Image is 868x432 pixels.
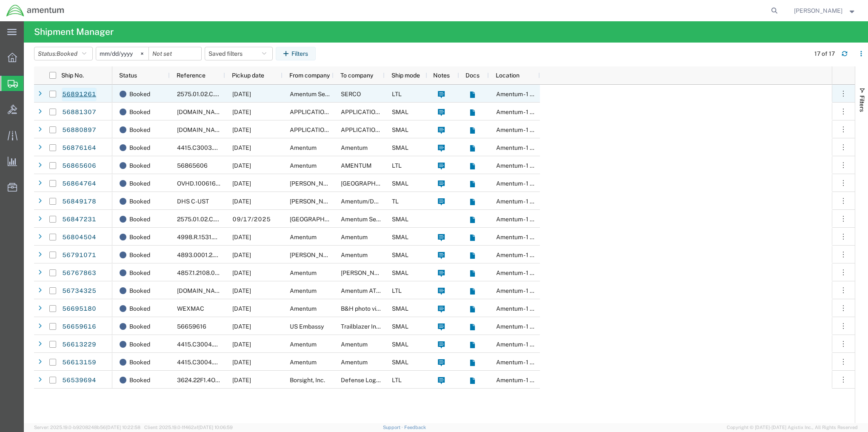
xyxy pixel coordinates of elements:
span: [DATE] 10:22:58 [106,425,140,430]
span: Amentum - 1 gcp [496,341,540,348]
span: Amentum Annapolis Junction [341,180,402,187]
span: 08/27/2025 [232,341,251,348]
button: Status:Booked [34,47,93,60]
button: [PERSON_NAME] [794,6,857,16]
span: Amentum [290,305,317,312]
span: 4415.C3003.5.020.300.00.UNBILL [177,144,274,151]
span: Booked [129,121,150,139]
span: SERCO [341,91,361,97]
span: 09/12/2025 [232,234,251,240]
span: 2575.01.02.C.2002.4IGN [177,91,245,97]
a: Feedback [404,425,426,430]
span: Amentum [290,269,317,276]
a: 56847231 [62,213,97,226]
span: Amentum - 1 gcp [496,126,540,133]
span: Hilton Garden Inn Downtown [290,216,351,223]
span: Scott Gilmour [794,6,842,15]
span: Weibert's [290,198,338,205]
span: SMAL [392,359,408,366]
span: LTL [392,91,402,97]
span: SMAL [392,144,408,151]
a: 56539694 [62,374,97,387]
span: Booked [129,371,150,389]
span: 09/09/2025 [232,377,251,383]
span: 4998.R.1531.AA.AV.03.KUWB.00 [177,234,266,240]
span: Amentum Services, Inc. [341,216,405,223]
span: Amentum - 1 gcp [496,144,540,151]
span: Booked [129,210,150,228]
a: Support [383,425,404,430]
span: Reference [177,72,206,79]
span: 09/04/2025 [232,323,251,330]
span: LTL [392,162,402,169]
span: Trailblazer Innovations [341,323,403,330]
a: 56767863 [62,266,97,280]
span: 09/17/2025 [232,216,271,223]
span: Booked [129,85,150,103]
span: SMAL [392,305,408,312]
span: Amentum Services, Inc. [290,91,354,97]
span: 4878.00.02.C.0006.100.XXX [177,109,226,115]
span: Amentum [290,162,317,169]
span: Booked [129,157,150,175]
span: 08/27/2025 [232,359,251,366]
span: Scott Rogstad [290,252,338,258]
span: Status [119,72,137,79]
span: Amentum [341,144,368,151]
span: Amentum [290,144,317,151]
span: 3566.07.0139.CUAS.CUAS.5000.BS [177,287,226,294]
span: Booked [129,335,150,353]
span: TL [392,198,399,205]
span: Amentum - 1 gcp [496,323,540,330]
span: APPLICATION SUPPORT CENTER [290,109,383,115]
div: 17 of 17 [814,49,835,58]
span: 09/11/2025 [232,252,251,258]
span: 09/10/2025 [232,269,251,276]
a: 56865606 [62,159,97,173]
span: 3624.22F1.4OPS.9999SA.99 [177,377,257,383]
span: 09/24/2025 [232,162,251,169]
span: Booked [129,192,150,210]
span: SMAL [392,109,408,115]
span: Amentum [290,341,317,348]
span: Booked [129,264,150,282]
a: 56804504 [62,231,97,244]
span: Docs [465,72,480,79]
span: 4857.1.2108.00.00.04.235.000 [177,269,262,276]
span: Copyright © [DATE]-[DATE] Agistix Inc., All Rights Reserved [727,424,858,431]
span: 56865606 [177,162,208,169]
span: B&H photo video [341,305,386,312]
span: Amentum - 1 gcp [496,269,540,276]
span: SMAL [392,341,408,348]
span: SMAL [392,269,408,276]
span: APPLICATION SUPPORT CENTER [341,126,434,133]
a: 56891261 [62,88,97,101]
span: Ship No. [61,72,84,79]
span: Pickup date [232,72,264,79]
span: 4415.C3004.0.008.700.00.UNBILL [177,359,273,366]
span: 09/22/2025 [232,91,251,97]
span: Ship mode [391,72,420,79]
span: Booked [57,50,77,57]
span: 09/22/2025 [232,180,251,187]
h4: Shipment Manager [34,21,114,43]
span: Amentum - 1 gcp [496,162,540,169]
span: 09/08/2025 [232,287,251,294]
span: Booked [129,318,150,335]
span: Amentum [341,234,368,240]
span: SMAL [392,234,408,240]
span: SMAL [392,180,408,187]
span: Defense Logistics Agency [341,377,413,383]
span: Amentum - 1 gcp [496,305,540,312]
a: 56880897 [62,123,97,137]
span: Amentum [290,359,317,366]
a: 56613159 [62,356,97,369]
span: 09/22/2025 [232,126,251,133]
span: 4415.C3004.0.008.700.00.UNBILL [177,341,273,348]
span: [DATE] 10:06:59 [198,425,233,430]
span: Booked [129,139,150,157]
span: Booked [129,228,150,246]
input: Not set [149,47,201,60]
span: Amentum - 1 gcp [496,109,540,115]
a: 56876164 [62,141,97,155]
